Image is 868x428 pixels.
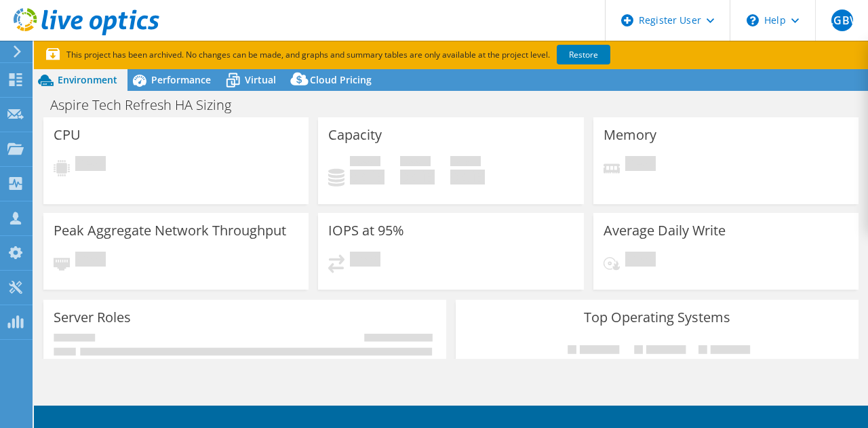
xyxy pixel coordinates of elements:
[46,47,711,62] p: This project has been archived. No changes can be made, and graphs and summary tables are only av...
[58,73,117,86] span: Environment
[604,223,726,238] h3: Average Daily Write
[450,156,481,170] span: Total
[466,310,848,325] h3: Top Operating Systems
[400,156,431,170] span: Free
[310,73,372,86] span: Cloud Pricing
[747,14,759,26] svg: \n
[400,170,435,184] h4: 0 GiB
[328,223,404,238] h3: IOPS at 95%
[557,45,610,64] a: Restore
[54,310,131,325] h3: Server Roles
[350,170,384,184] h4: 0 GiB
[151,73,211,86] span: Performance
[54,128,81,142] h3: CPU
[831,9,853,31] span: LGBV
[75,252,106,270] span: Pending
[44,98,252,113] h1: Aspire Tech Refresh HA Sizing
[604,128,656,142] h3: Memory
[625,252,656,270] span: Pending
[350,156,380,170] span: Used
[75,156,106,174] span: Pending
[245,73,276,86] span: Virtual
[54,223,286,238] h3: Peak Aggregate Network Throughput
[350,252,380,270] span: Pending
[625,156,656,174] span: Pending
[328,128,382,142] h3: Capacity
[450,170,485,184] h4: 0 GiB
